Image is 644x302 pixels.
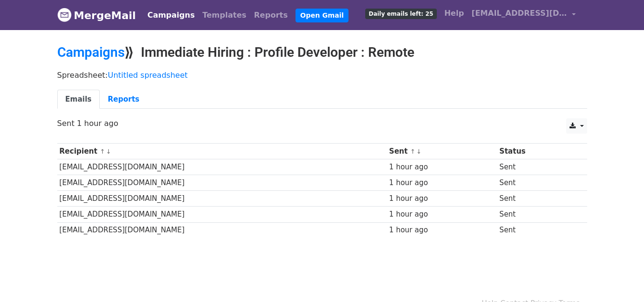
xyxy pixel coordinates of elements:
td: Sent [497,175,575,191]
td: [EMAIL_ADDRESS][DOMAIN_NAME] [57,159,387,175]
p: Spreadsheet: [57,70,587,80]
td: [EMAIL_ADDRESS][DOMAIN_NAME] [57,191,387,207]
img: MergeMail logo [57,8,72,22]
a: Campaigns [144,6,199,25]
a: Reports [250,6,292,25]
th: Sent [387,144,497,159]
td: [EMAIL_ADDRESS][DOMAIN_NAME] [57,222,387,238]
a: [EMAIL_ADDRESS][DOMAIN_NAME] [468,4,580,26]
td: Sent [497,222,575,238]
a: Campaigns [57,44,125,60]
a: Emails [57,90,100,109]
a: Reports [100,90,148,109]
div: 1 hour ago [389,225,495,236]
td: Sent [497,159,575,175]
a: ↑ [100,148,105,155]
span: [EMAIL_ADDRESS][DOMAIN_NAME] [472,8,567,19]
span: Daily emails left: 25 [365,9,436,19]
a: MergeMail [57,5,136,25]
td: [EMAIL_ADDRESS][DOMAIN_NAME] [57,175,387,191]
h2: ⟫ Immediate Hiring : Profile Developer : Remote [57,44,587,61]
a: Help [441,4,468,23]
td: Sent [497,207,575,222]
td: [EMAIL_ADDRESS][DOMAIN_NAME] [57,207,387,222]
a: Daily emails left: 25 [361,4,440,23]
p: Sent 1 hour ago [57,118,587,128]
a: ↑ [410,148,415,155]
div: 1 hour ago [389,177,495,188]
a: Open Gmail [296,9,348,22]
div: 1 hour ago [389,209,495,220]
a: ↓ [416,148,422,155]
div: 1 hour ago [389,162,495,173]
a: ↓ [106,148,111,155]
a: Templates [199,6,250,25]
td: Sent [497,191,575,207]
a: Untitled spreadsheet [108,71,188,80]
th: Status [497,144,575,159]
th: Recipient [57,144,387,159]
div: 1 hour ago [389,193,495,204]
